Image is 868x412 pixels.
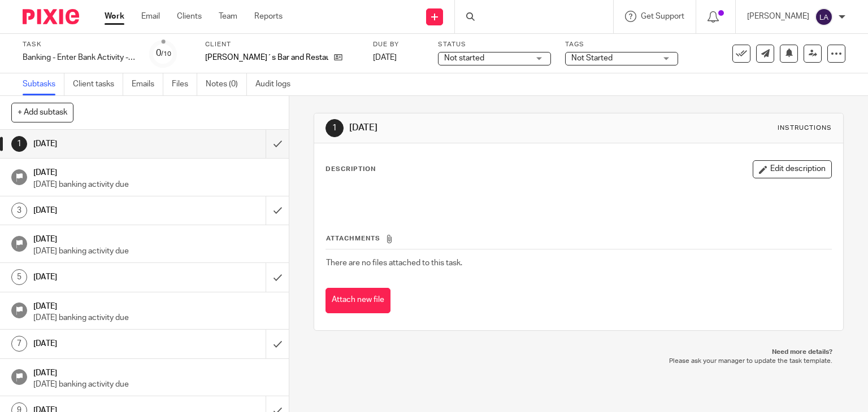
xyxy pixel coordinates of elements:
[23,9,79,24] img: Pixie
[206,73,247,95] a: Notes (0)
[33,365,277,379] h1: [DATE]
[33,135,181,152] h1: [DATE]
[747,11,809,22] p: [PERSON_NAME]
[254,11,283,22] a: Reports
[161,51,171,57] small: /10
[325,119,344,137] div: 1
[219,11,237,22] a: Team
[205,52,328,63] p: [PERSON_NAME]´s Bar and Restaurant
[141,11,160,22] a: Email
[325,288,390,313] button: Attach new file
[172,73,197,95] a: Files
[11,336,27,352] div: 7
[326,235,380,242] span: Attachments
[105,11,124,22] a: Work
[325,348,833,357] p: Need more details?
[23,73,64,95] a: Subtasks
[132,73,163,95] a: Emails
[565,40,678,49] label: Tags
[11,103,73,122] button: + Add subtask
[373,40,424,49] label: Due by
[73,73,123,95] a: Client tasks
[33,231,277,245] h1: [DATE]
[33,246,277,257] p: [DATE] banking activity due
[349,122,602,134] h1: [DATE]
[815,8,833,26] img: svg%3E
[11,136,27,152] div: 1
[33,312,277,323] p: [DATE] banking activity due
[205,40,359,49] label: Client
[444,54,484,62] span: Not started
[23,52,136,63] div: Banking - Enter Bank Activity - week 34
[33,269,181,286] h1: [DATE]
[753,160,832,178] button: Edit description
[23,40,136,49] label: Task
[325,165,376,174] p: Description
[33,202,181,219] h1: [DATE]
[373,54,397,62] span: [DATE]
[778,124,832,133] div: Instructions
[641,12,684,20] span: Get Support
[33,179,277,190] p: [DATE] banking activity due
[326,259,462,267] span: There are no files attached to this task.
[11,269,27,285] div: 5
[177,11,202,22] a: Clients
[325,357,833,366] p: Please ask your manager to update the task template.
[11,203,27,218] div: 3
[33,298,277,312] h1: [DATE]
[33,379,277,390] p: [DATE] banking activity due
[571,54,613,62] span: Not Started
[438,40,551,49] label: Status
[156,47,171,60] div: 0
[33,164,277,178] h1: [DATE]
[255,73,299,95] a: Audit logs
[33,335,181,352] h1: [DATE]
